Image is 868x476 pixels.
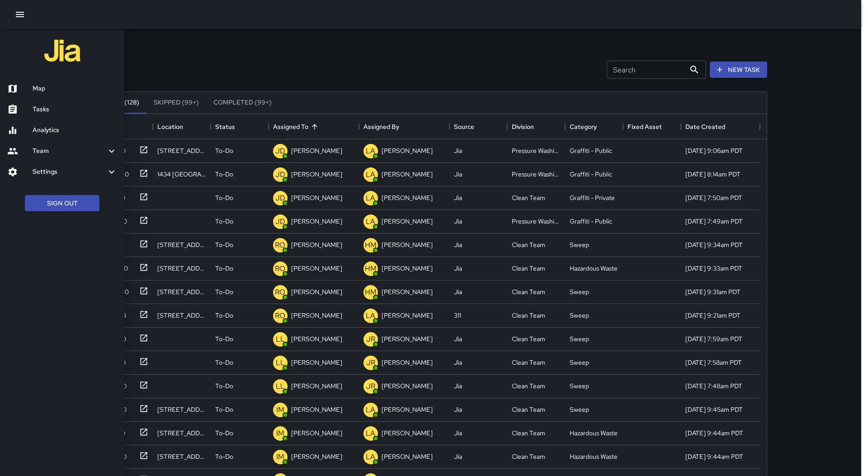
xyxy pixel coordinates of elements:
[33,84,117,94] h6: Map
[33,125,117,135] h6: Analytics
[25,195,99,212] button: Sign Out
[33,167,106,177] h6: Settings
[33,146,106,156] h6: Team
[44,33,80,69] img: jia-logo
[33,105,117,114] h6: Tasks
